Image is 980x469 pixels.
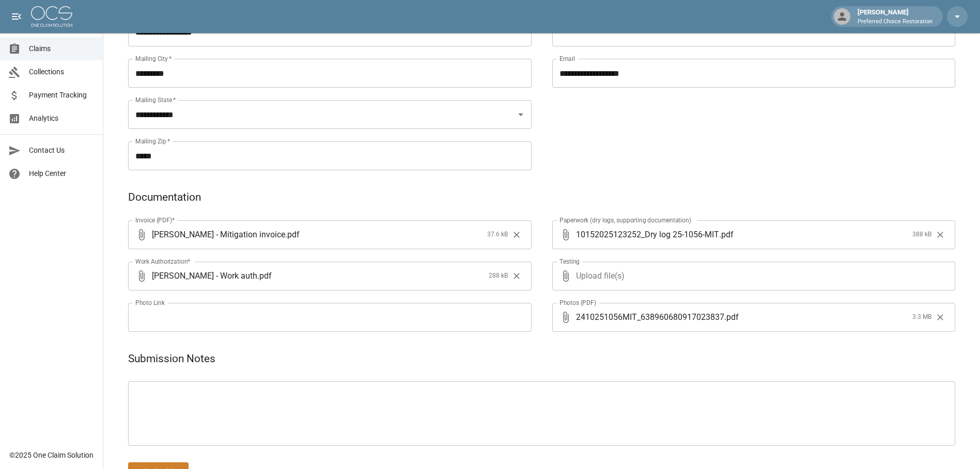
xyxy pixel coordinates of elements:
button: Clear [509,227,524,242]
label: Mailing Zip [135,137,170,145]
span: 37.6 kB [487,230,508,240]
label: Photos (PDF) [559,298,596,307]
label: Paperwork (dry logs, supporting documentation) [559,216,691,224]
span: Claims [29,43,95,54]
span: 288 kB [489,271,508,281]
span: Collections [29,67,95,77]
span: 388 kB [912,230,931,240]
p: Preferred Choice Restoration [858,18,932,26]
button: Clear [932,310,948,325]
span: [PERSON_NAME] - Mitigation invoice [152,229,285,240]
span: 2410251056MIT_638960680917023837 [576,311,724,323]
span: . pdf [719,229,734,240]
span: . pdf [257,270,272,282]
span: 10152025123252_Dry log 25-1056-MIT [576,229,719,240]
span: 3.3 MB [912,312,931,322]
label: Email [559,54,575,63]
span: Upload file(s) [576,262,928,290]
span: . pdf [724,311,739,323]
label: Mailing City [135,54,172,63]
button: Clear [932,227,948,242]
span: Analytics [29,113,95,124]
span: [PERSON_NAME] - Work auth [152,270,257,282]
label: Mailing State [135,95,176,104]
div: © 2025 One Claim Solution [9,450,94,460]
img: ocs-logo-white-transparent.png [31,6,72,27]
div: [PERSON_NAME] [853,7,937,26]
button: open drawer [6,6,27,27]
button: Open [514,107,528,122]
span: Contact Us [29,145,95,156]
span: Help Center [29,168,95,179]
label: Work Authorization* [135,257,191,266]
span: . pdf [285,229,300,240]
button: Clear [509,268,524,284]
label: Testing [559,257,580,266]
label: Invoice (PDF)* [135,216,175,224]
label: Photo Link [135,298,165,307]
span: Payment Tracking [29,90,95,101]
